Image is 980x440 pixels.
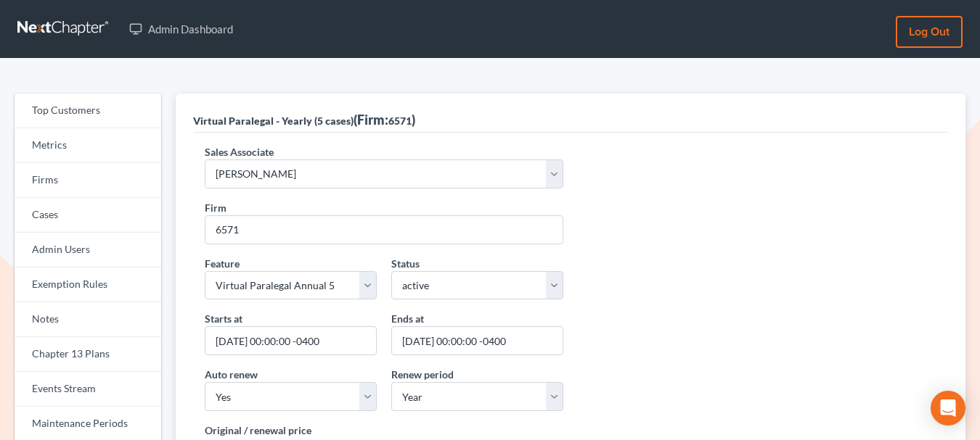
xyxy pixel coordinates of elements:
label: Feature [205,256,240,271]
span: Virtual Paralegal - Yearly (5 cases) [193,115,354,127]
label: Original / renewal price [205,423,311,438]
label: Sales Associate [205,144,274,159]
input: MM/DD/YYYY [205,326,377,355]
a: Exemption Rules [15,267,161,302]
input: MM/DD/YYYY [391,326,563,355]
a: Admin Dashboard [122,16,240,42]
input: 1234 [205,215,563,244]
a: Top Customers [15,94,161,128]
div: (Firm: ) [193,111,415,128]
label: Starts at [205,311,242,326]
a: Log out [896,16,963,48]
div: Open Intercom Messenger [931,391,965,426]
label: Status [391,256,420,271]
a: Firms [15,163,161,198]
a: Admin Users [15,233,161,267]
a: Cases [15,198,161,233]
span: 6571 [388,115,412,127]
label: Ends at [391,311,424,326]
label: Renew period [391,367,454,382]
label: Auto renew [205,367,258,382]
a: Events Stream [15,372,161,407]
label: Firm [205,200,226,215]
a: Notes [15,302,161,337]
a: Metrics [15,128,161,163]
a: Chapter 13 Plans [15,337,161,372]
